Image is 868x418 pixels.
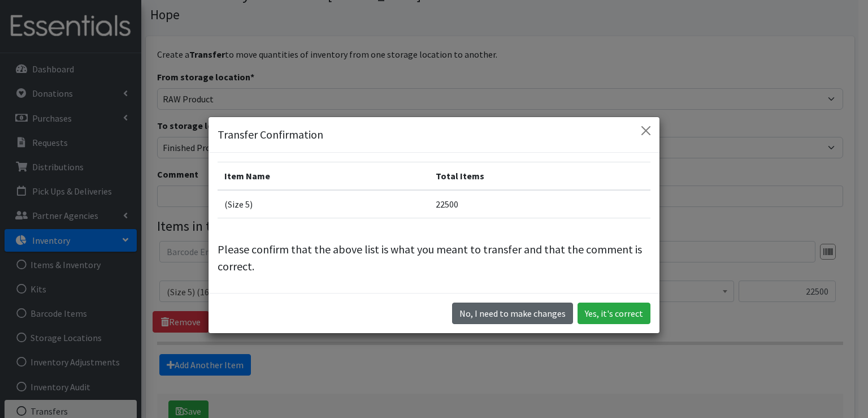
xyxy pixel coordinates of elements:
button: Yes, it's correct [578,303,650,324]
td: (Size 5) [218,190,429,218]
th: Item Name [218,162,429,190]
h5: Transfer Confirmation [218,126,323,143]
th: Total Items [429,162,650,190]
td: 22500 [429,190,650,218]
p: Please confirm that the above list is what you meant to transfer and that the comment is correct. [218,241,650,275]
button: No I need to make changes [452,303,573,324]
button: Close [637,122,655,140]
